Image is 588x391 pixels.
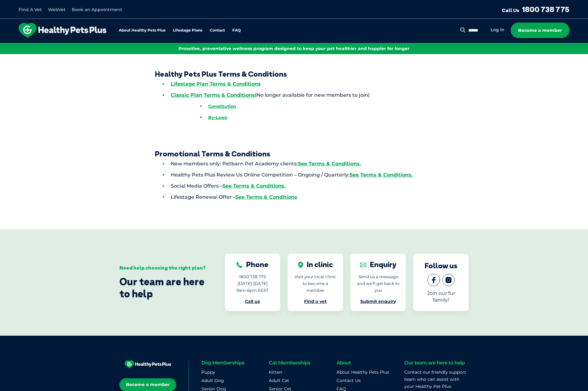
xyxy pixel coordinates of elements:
[294,274,337,293] span: Visit your local clinic to become a member
[337,360,401,365] h6: About
[419,290,462,304] p: Join our fur family!
[357,274,399,293] span: Send us a message and we'll get back to you
[19,7,42,12] a: Find A Vet
[208,115,227,120] a: By-Laws
[235,194,297,200] a: See Terms & Conditions
[201,369,215,375] a: Puppy
[163,158,455,169] li: New members only: Petbarn Pet Academy clients:
[232,28,241,32] a: FAQ
[491,27,504,33] a: Log in
[119,276,206,300] div: Our team are here to help
[350,172,413,178] a: See Terms & Conditions.
[269,369,282,375] a: Kitten
[163,181,455,192] li: Social Media Offers –
[222,183,285,189] a: See Terms & Conditions.
[236,262,242,268] img: Phone
[171,92,255,98] a: Classic Plan Terms & Conditions
[269,360,333,365] h6: Cat Memberships
[163,90,455,123] li: (No longer available for new members to join)
[163,169,455,181] li: Healthy Pets Plus Review Us Online Competition – Ongoing / Quarterly:
[360,260,397,269] div: Enquiry
[208,104,236,109] a: Constitution
[337,369,389,375] a: About Healthy Pets Plus
[72,7,122,12] a: Book an Appointment
[360,299,396,304] a: Submit enquiry
[245,299,260,304] a: Call us
[201,360,266,365] h6: Dog Memberships
[502,7,519,13] span: Call Us
[238,281,268,286] span: [DATE]-[DATE]
[48,7,66,12] a: WebVet
[269,378,289,383] a: Adult Cat
[404,360,465,365] h6: Our team are here to help
[511,23,569,38] a: Become a member
[163,192,455,203] li: Lifestage Renewal Offer –
[239,274,266,279] span: 1800 738 775
[119,28,165,32] a: About Healthy Pets Plus
[171,81,261,87] a: Lifestage Plan Terms & Conditions
[502,5,569,14] a: Call Us1800 738 775
[201,378,224,383] a: Adult Dog
[178,46,410,51] span: Proactive, preventative wellness program designed to keep your pet healthier and happier for longer
[119,265,206,271] div: Need help choosing the right plan?
[337,378,361,383] a: Contact Us
[298,262,303,268] img: In clinic
[360,262,366,268] img: Enquiry
[236,288,268,293] span: 9am-6pm AEST
[298,161,361,167] a: See Terms & Conditions.
[459,27,467,33] button: Search
[173,28,202,32] a: Lifestage Plans
[298,260,333,269] div: In clinic
[133,149,455,158] h1: Promotional Terms & Conditions
[425,261,457,270] div: Follow us
[19,23,106,38] img: hpp-logo
[304,299,327,304] a: Find a vet
[210,28,225,32] a: Contact
[125,360,171,368] img: HEALTHY PETS PLUS
[236,260,268,269] div: Phone
[133,70,455,79] h1: Healthy Pets Plus Terms & Conditions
